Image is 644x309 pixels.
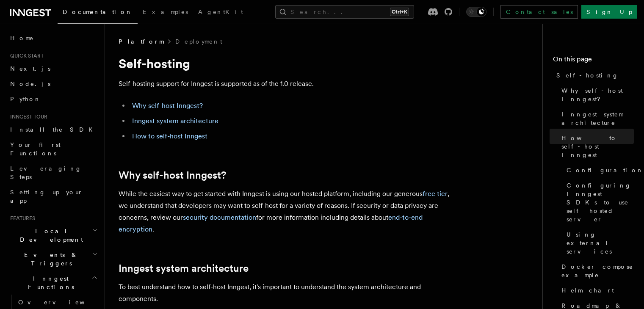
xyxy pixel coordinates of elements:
a: How to self-host Inngest [132,132,207,140]
span: Inngest Functions [7,274,91,291]
a: Inngest system architecture [132,117,218,125]
h4: On this page [553,54,634,68]
a: Inngest system architecture [119,262,249,274]
span: Documentation [63,8,133,15]
span: AgentKit [198,8,243,15]
a: Next.js [7,61,100,76]
span: Next.js [10,65,50,72]
span: Platform [119,37,163,46]
kbd: Ctrl+K [390,8,409,16]
span: Install the SDK [10,126,98,133]
a: Leveraging Steps [7,161,100,185]
button: Inngest Functions [7,271,100,295]
span: Events & Triggers [7,251,92,268]
button: Toggle dark mode [466,7,486,17]
a: Install the SDK [7,122,100,137]
a: Setting up your app [7,185,100,208]
span: How to self-host Inngest [561,134,634,159]
span: Docker compose example [561,262,634,279]
span: Helm chart [561,286,614,295]
span: Quick start [7,52,44,59]
button: Search...Ctrl+K [275,5,414,19]
a: Python [7,91,100,107]
a: free tier [423,190,448,198]
span: Python [10,96,41,102]
a: Why self-host Inngest? [558,83,634,107]
span: Using external services [567,230,634,256]
a: Documentation [58,3,138,24]
a: Inngest system architecture [558,107,634,130]
a: security documentation [183,213,256,221]
a: Examples [138,3,193,23]
a: AgentKit [193,3,248,23]
a: Configuration [563,163,634,178]
span: Configuration [567,166,644,174]
span: Examples [143,8,188,15]
p: Self-hosting support for Inngest is supported as of the 1.0 release. [119,78,457,90]
span: Overview [18,299,105,306]
a: Your first Functions [7,137,100,161]
span: Inngest system architecture [561,110,634,127]
a: Self-hosting [553,68,634,83]
a: Docker compose example [558,259,634,283]
span: Node.js [10,80,50,87]
a: How to self-host Inngest [558,130,634,163]
a: Home [7,30,100,46]
a: Contact sales [500,5,578,19]
span: Setting up your app [10,189,83,204]
span: Why self-host Inngest? [561,86,634,103]
a: Deployment [175,37,222,46]
span: Inngest tour [7,113,47,120]
span: Configuring Inngest SDKs to use self-hosted server [567,181,634,223]
span: Home [10,34,34,42]
a: Why self-host Inngest? [119,169,226,181]
h1: Self-hosting [119,56,457,71]
button: Events & Triggers [7,247,100,271]
p: While the easiest way to get started with Inngest is using our hosted platform, including our gen... [119,188,457,235]
a: Helm chart [558,283,634,298]
span: Leveraging Steps [10,165,82,180]
span: Features [7,215,35,222]
a: Why self-host Inngest? [132,102,203,110]
span: Local Development [7,227,92,244]
button: Local Development [7,223,100,247]
span: Self-hosting [556,71,619,80]
a: Node.js [7,76,100,91]
a: Configuring Inngest SDKs to use self-hosted server [563,178,634,227]
span: Your first Functions [10,141,61,157]
p: To best understand how to self-host Inngest, it's important to understand the system architecture... [119,281,457,305]
a: Sign Up [581,5,637,19]
a: Using external services [563,227,634,259]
